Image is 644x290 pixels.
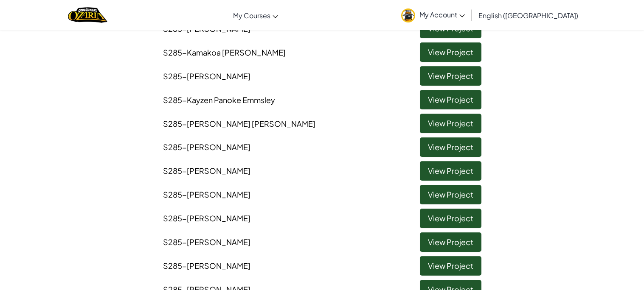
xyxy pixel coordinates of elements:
a: My Account [397,2,469,28]
img: Home [68,6,107,24]
span: S285-[PERSON_NAME] [163,24,250,33]
a: View Project [420,232,481,252]
span: S285-[PERSON_NAME] [163,261,250,270]
a: View Project [420,90,481,109]
a: View Project [420,209,481,228]
span: S285-[PERSON_NAME] [PERSON_NAME] [163,119,315,128]
a: View Project [420,161,481,181]
a: View Project [420,256,481,276]
span: S285-Kayzen Panoke Emmsley [163,95,275,105]
a: My Courses [229,4,282,27]
span: S285-Kamakoa [PERSON_NAME] [163,47,286,57]
a: View Project [420,42,481,62]
span: S285-[PERSON_NAME] [163,213,250,223]
a: View Project [420,185,481,204]
a: View Project [420,114,481,133]
a: View Project [420,137,481,157]
a: English ([GEOGRAPHIC_DATA]) [474,4,582,27]
span: S285-[PERSON_NAME] [163,190,250,199]
span: My Account [419,10,465,19]
span: English ([GEOGRAPHIC_DATA]) [478,11,578,20]
span: S285-[PERSON_NAME] [163,237,250,247]
img: avatar [401,8,415,22]
span: S285-[PERSON_NAME] [163,71,250,81]
a: Ozaria by CodeCombat logo [68,6,107,24]
span: My Courses [233,11,270,20]
span: S285-[PERSON_NAME] [163,142,250,152]
a: View Project [420,66,481,86]
span: S285-[PERSON_NAME] [163,166,250,176]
